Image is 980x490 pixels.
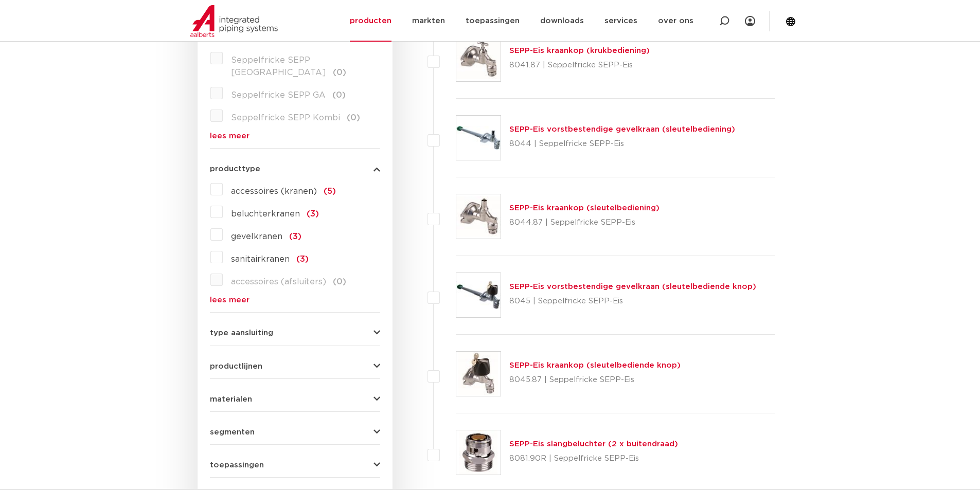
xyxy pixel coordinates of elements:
span: (3) [296,255,309,263]
span: (3) [289,232,301,241]
span: toepassingen [210,461,264,469]
span: (3) [307,210,319,218]
a: lees meer [210,296,380,304]
button: productlijnen [210,362,380,370]
span: producttype [210,165,260,173]
span: Seppelfricke SEPP GA [231,91,326,99]
button: producttype [210,165,380,173]
p: 8044 | Seppelfricke SEPP-Eis [509,136,735,152]
span: (0) [347,114,360,122]
p: 8041.87 | Seppelfricke SEPP-Eis [509,57,650,74]
span: (0) [332,91,346,99]
span: gevelkranen [231,232,282,241]
p: 8045 | Seppelfricke SEPP-Eis [509,293,756,310]
a: SEPP-Eis kraankop (krukbediening) [509,47,650,55]
p: 8044.87 | Seppelfricke SEPP-Eis [509,214,660,231]
span: (5) [324,187,336,195]
a: SEPP-Eis kraankop (sleutelbediende knop) [509,361,681,369]
span: productlijnen [210,362,262,370]
span: materialen [210,395,252,403]
img: Thumbnail for SEPP-Eis vorstbestendige gevelkraan (sleutelbediende knop) [456,273,501,317]
span: accessoires (kranen) [231,187,317,195]
a: SEPP-Eis kraankop (sleutelbediening) [509,204,660,212]
span: segmenten [210,428,255,436]
span: (0) [333,68,346,77]
button: toepassingen [210,461,380,469]
span: Seppelfricke SEPP [GEOGRAPHIC_DATA] [231,56,326,77]
img: Thumbnail for SEPP-Eis kraankop (sleutelbediende knop) [456,352,501,396]
button: type aansluiting [210,329,380,337]
a: SEPP-Eis slangbeluchter (2 x buitendraad) [509,440,678,448]
span: sanitairkranen [231,255,290,263]
a: SEPP-Eis vorstbestendige gevelkraan (sleutelbediening) [509,125,735,133]
span: beluchterkranen [231,210,300,218]
span: accessoires (afsluiters) [231,278,326,286]
p: 8045.87 | Seppelfricke SEPP-Eis [509,372,681,388]
img: Thumbnail for SEPP-Eis slangbeluchter (2 x buitendraad) [456,430,501,475]
img: Thumbnail for SEPP-Eis vorstbestendige gevelkraan (sleutelbediening) [456,116,501,160]
span: (0) [333,278,346,286]
span: Seppelfricke SEPP Kombi [231,114,340,122]
button: segmenten [210,428,380,436]
a: SEPP-Eis vorstbestendige gevelkraan (sleutelbediende knop) [509,283,756,291]
img: Thumbnail for SEPP-Eis kraankop (sleutelbediening) [456,194,501,239]
p: 8081.90R | Seppelfricke SEPP-Eis [509,450,678,467]
img: Thumbnail for SEPP-Eis kraankop (krukbediening) [456,37,501,81]
a: lees meer [210,132,380,140]
button: materialen [210,395,380,403]
span: type aansluiting [210,329,273,337]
